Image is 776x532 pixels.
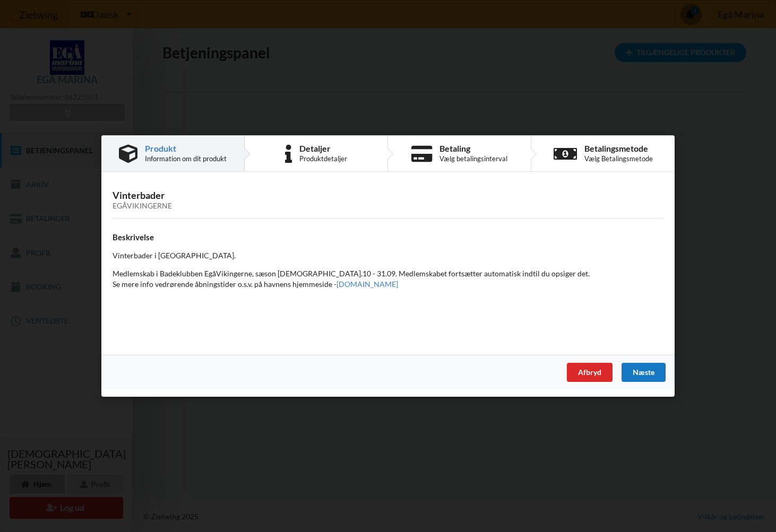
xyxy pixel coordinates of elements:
div: Betalingsmetode [584,144,653,153]
div: Vælg Betalingsmetode [584,154,653,163]
div: Produktdetaljer [299,154,347,163]
div: Produkt [145,144,227,153]
p: Vinterbader i [GEOGRAPHIC_DATA]. [113,250,663,261]
div: Betaling [439,144,507,153]
p: Medlemskab i Badeklubben EgåVikingerne, sæson [DEMOGRAPHIC_DATA].10 - 31.09. Medlemskabet fortsæt... [113,268,663,290]
h3: Vinterbader [113,189,663,211]
div: Detaljer [299,144,347,153]
a: [DOMAIN_NAME] [337,280,398,289]
h4: Beskrivelse [113,233,663,243]
div: Information om dit produkt [145,154,227,163]
div: Næste [622,363,666,382]
div: Vælg betalingsinterval [439,154,507,163]
div: Afbryd [567,363,613,382]
div: Egåvikingerne [113,202,663,211]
